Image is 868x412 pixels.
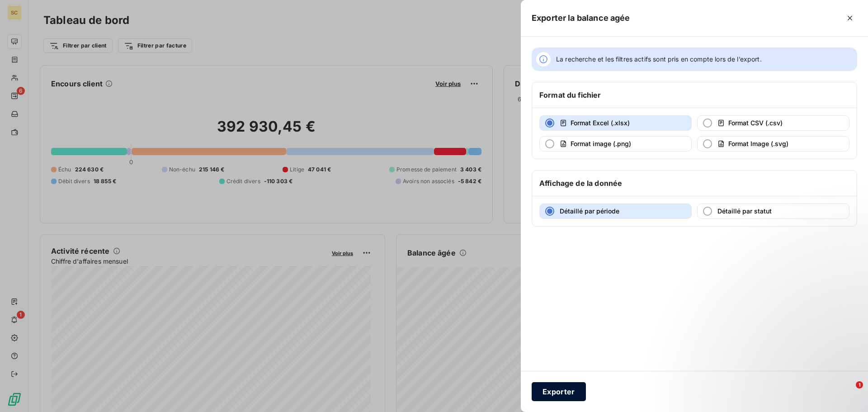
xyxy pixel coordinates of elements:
span: Format image (.png) [571,140,631,147]
button: Détaillé par période [539,204,692,219]
button: Format image (.png) [539,136,692,152]
span: 1 [856,381,863,388]
iframe: Intercom live chat [837,381,859,403]
button: Exporter [532,382,586,401]
span: Détaillé par statut [717,207,772,215]
span: Format Image (.svg) [728,140,788,147]
h6: Affichage de la donnée [539,178,622,189]
h5: Exporter la balance agée [532,12,630,24]
span: Format Excel (.xlsx) [571,119,630,127]
button: Détaillé par statut [697,204,849,219]
iframe: Intercom notifications message [687,324,868,388]
h6: Format du fichier [539,90,601,100]
span: Détaillé par période [560,207,619,215]
span: Format CSV (.csv) [728,119,783,127]
span: La recherche et les filtres actifs sont pris en compte lors de l’export. [556,55,762,64]
button: Format Excel (.xlsx) [539,115,692,131]
button: Format CSV (.csv) [697,115,849,131]
button: Format Image (.svg) [697,136,849,152]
